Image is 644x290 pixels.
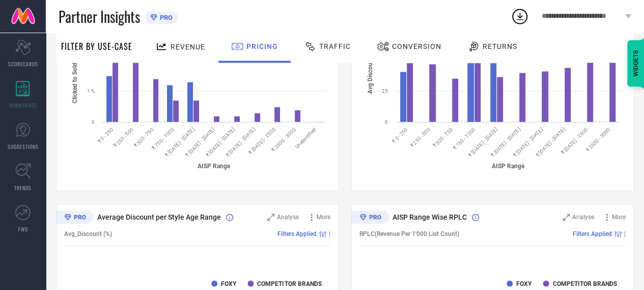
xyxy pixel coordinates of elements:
span: Traffic [319,42,351,50]
text: ₹ [DATE] - [DATE] [204,126,236,157]
span: | [624,230,626,238]
span: Partner Insights [59,6,140,27]
span: AISP Range Wise RPLC [393,213,467,221]
text: ₹ [DATE] - [DATE] [225,126,256,157]
text: ₹ 500 - 750 [132,126,155,148]
span: PRO [157,14,173,21]
text: ₹ [DATE] - [DATE] [184,126,216,157]
span: More [317,214,330,221]
text: ₹ 2500 - 3000 [270,126,297,152]
text: Unidentified [294,126,317,149]
span: Filters Applied [277,230,317,238]
text: ₹ [DATE] - 2500 [559,126,589,155]
tspan: AISP Range [198,162,231,169]
tspan: Clicked to Sold Ratio [71,47,78,103]
span: Avg_Discount (%) [64,230,112,238]
svg: Zoom [267,214,274,221]
text: ₹ [DATE] - [DATE] [467,126,498,157]
span: Returns [483,42,517,50]
text: COMPETITOR BRANDS [257,280,321,287]
text: ₹ 250 - 500 [409,126,431,148]
text: ₹ 0 - 250 [391,126,409,144]
span: WORKSPACE [9,101,37,109]
span: FWD [18,225,28,233]
text: ₹ [DATE] - [DATE] [164,126,195,157]
span: Filter By Use-Case [61,40,132,52]
span: Average Discount per Style Age Range [97,213,221,221]
text: 0 [92,119,95,125]
text: ₹ 250 - 500 [113,126,135,148]
text: ₹ 0 - 250 [96,126,114,144]
span: Analyse [572,214,594,221]
div: Premium [56,210,94,226]
text: ₹ [DATE] - 2500 [247,126,276,155]
text: FOXY [221,280,237,287]
text: ₹ 500 - 750 [431,126,454,148]
span: More [612,214,626,221]
span: TRENDS [14,184,32,192]
span: Conversion [392,42,441,50]
div: Premium [351,210,389,226]
span: Pricing [246,42,278,50]
span: | [329,230,330,238]
text: ₹ 750 - 1000 [452,126,476,150]
span: Revenue [171,43,205,51]
text: ₹ [DATE] - [DATE] [535,126,566,157]
text: ₹ 2500 - 3000 [584,126,611,152]
text: 25 [382,88,388,94]
text: FOXY [516,280,532,287]
span: Filters Applied [573,230,612,238]
text: ₹ [DATE] - [DATE] [490,126,521,157]
text: ₹ [DATE] - [DATE] [512,126,544,157]
text: 0 [385,119,388,125]
svg: Zoom [563,214,570,221]
span: RPLC(Revenue Per 1'000 List Count) [359,230,459,238]
tspan: Avg Discount [367,57,374,93]
text: COMPETITOR BRANDS [552,280,617,287]
text: 1 % [87,88,95,94]
span: SCORECARDS [8,60,38,68]
span: SUGGESTIONS [8,143,39,150]
span: Analyse [277,214,299,221]
tspan: AISP Range [492,162,525,169]
text: ₹ 750 - 1000 [151,126,175,150]
div: Open download list [511,7,529,25]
